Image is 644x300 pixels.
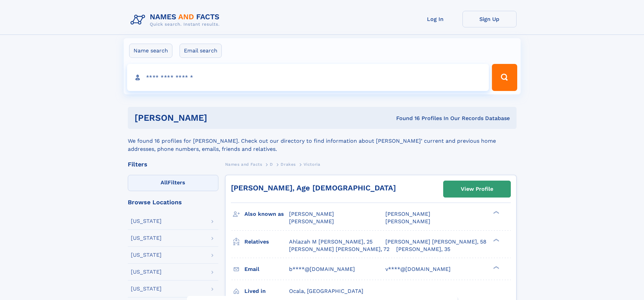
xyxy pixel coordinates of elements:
a: [PERSON_NAME] [PERSON_NAME], 72 [289,246,389,253]
div: Browse Locations [128,199,218,205]
h3: Email [244,263,289,275]
span: Ocala, [GEOGRAPHIC_DATA] [289,288,363,294]
a: Ahlazah M [PERSON_NAME], 25 [289,238,373,246]
div: Found 16 Profiles In Our Records Database [302,115,510,122]
button: Search Button [492,64,517,91]
span: [PERSON_NAME] [289,211,334,217]
a: View Profile [444,181,510,197]
a: D [270,160,273,168]
div: ❯ [492,210,500,215]
a: [PERSON_NAME], 35 [396,246,450,253]
span: D [270,162,273,167]
div: [US_STATE] [131,252,162,258]
div: [US_STATE] [131,218,162,224]
div: ❯ [492,265,500,270]
h3: Also known as [244,208,289,220]
div: [US_STATE] [131,269,162,275]
div: [US_STATE] [131,235,162,241]
h3: Lived in [244,285,289,297]
input: search input [127,64,489,91]
a: Sign Up [462,11,517,27]
img: Logo Names and Facts [128,11,225,29]
label: Filters [128,175,218,191]
a: [PERSON_NAME], Age [DEMOGRAPHIC_DATA] [231,184,396,192]
span: [PERSON_NAME] [385,218,430,225]
span: Victoria [304,162,320,167]
div: [US_STATE] [131,286,162,292]
h1: [PERSON_NAME] [135,114,302,122]
span: All [161,179,168,186]
h3: Relatives [244,236,289,248]
div: ❯ [492,238,500,242]
a: [PERSON_NAME] [PERSON_NAME], 58 [385,238,486,246]
a: Drakes [281,160,296,168]
label: Email search [180,44,222,58]
span: [PERSON_NAME] [289,218,334,225]
div: We found 16 profiles for [PERSON_NAME]. Check out our directory to find information about [PERSON... [128,129,517,153]
div: View Profile [461,181,493,197]
label: Name search [129,44,172,58]
div: Filters [128,161,218,167]
span: Drakes [281,162,296,167]
span: [PERSON_NAME] [385,211,430,217]
a: Names and Facts [225,160,262,168]
a: Log In [408,11,462,27]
